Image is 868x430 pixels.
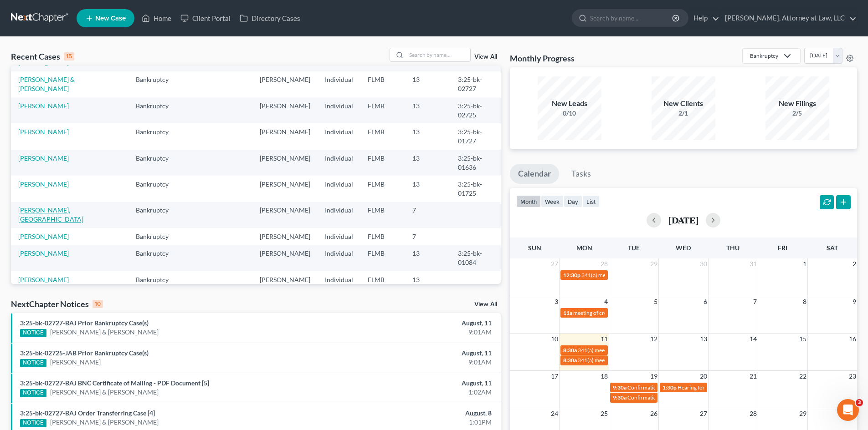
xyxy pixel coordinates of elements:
[778,244,787,252] span: Fri
[360,71,405,97] td: FLMB
[18,154,69,162] a: [PERSON_NAME]
[541,195,564,207] button: week
[360,150,405,176] td: FLMB
[678,384,749,391] span: Hearing for [PERSON_NAME]
[550,371,559,382] span: 17
[11,298,103,309] div: NextChapter Notices
[360,202,405,228] td: FLMB
[318,97,360,123] td: Individual
[550,258,559,269] span: 27
[340,358,492,367] div: 9:01AM
[663,384,677,391] span: 1:30p
[18,76,75,92] a: [PERSON_NAME] & [PERSON_NAME]
[649,334,658,344] span: 12
[405,150,451,176] td: 13
[20,319,149,327] a: 3:25-bk-02727-BAJ Prior Bankruptcy Case(s)
[652,98,715,109] div: New Clients
[318,271,360,288] td: Individual
[798,408,807,419] span: 29
[318,245,360,271] td: Individual
[20,359,46,367] div: NOTICE
[340,319,492,328] div: August, 11
[128,245,185,271] td: Bankruptcy
[18,206,83,223] a: [PERSON_NAME], [GEOGRAPHIC_DATA]
[563,309,572,316] span: 11a
[128,228,185,245] td: Bankruptcy
[720,10,857,26] a: [PERSON_NAME], Attorney at Law, LLC
[451,150,500,176] td: 3:25-bk-01636
[563,272,580,278] span: 12:30p
[573,309,673,316] span: meeting of creditors for [PERSON_NAME]
[516,195,541,207] button: month
[600,371,609,382] span: 18
[235,10,305,26] a: Directory Cases
[92,300,103,308] div: 10
[20,419,46,427] div: NOTICE
[603,296,609,307] span: 4
[176,10,235,26] a: Client Portal
[848,371,857,382] span: 23
[18,50,113,66] a: Beckworth II, [PERSON_NAME] & [PERSON_NAME]
[128,97,185,123] td: Bankruptcy
[451,176,500,202] td: 3:25-bk-01725
[340,379,492,388] div: August, 11
[20,389,46,397] div: NOTICE
[360,176,405,202] td: FLMB
[576,244,592,252] span: Mon
[406,48,470,61] input: Search by name...
[405,123,451,149] td: 13
[550,408,559,419] span: 24
[405,176,451,202] td: 13
[405,71,451,97] td: 13
[613,384,627,391] span: 9:30a
[20,409,155,417] a: 3:25-bk-02727-BAJ Order Transferring Case [4]
[340,418,492,427] div: 1:01PM
[451,97,500,123] td: 3:25-bk-02725
[128,202,185,228] td: Bankruptcy
[554,296,559,307] span: 3
[360,245,405,271] td: FLMB
[360,123,405,149] td: FLMB
[649,408,658,419] span: 26
[676,244,691,252] span: Wed
[50,388,159,397] a: [PERSON_NAME] & [PERSON_NAME]
[852,296,857,307] span: 9
[18,102,69,110] a: [PERSON_NAME]
[50,418,159,427] a: [PERSON_NAME] & [PERSON_NAME]
[600,258,609,269] span: 28
[628,244,640,252] span: Tue
[128,71,185,97] td: Bankruptcy
[18,180,69,188] a: [PERSON_NAME]
[20,379,209,387] a: 3:25-bk-02727-BAJ BNC Certificate of Mailing - PDF Document [5]
[765,98,829,109] div: New Filings
[451,123,500,149] td: 3:25-bk-01727
[563,357,577,364] span: 8:30a
[578,347,666,354] span: 341(a) meeting for [PERSON_NAME]
[578,357,666,364] span: 341(a) meeting for [PERSON_NAME]
[613,394,627,401] span: 9:30a
[689,10,719,26] a: Help
[827,244,838,252] span: Sat
[128,176,185,202] td: Bankruptcy
[405,97,451,123] td: 13
[563,164,599,184] a: Tasks
[18,276,69,283] a: [PERSON_NAME]
[563,347,577,354] span: 8:30a
[340,349,492,358] div: August, 11
[699,408,708,419] span: 27
[600,408,609,419] span: 25
[564,195,582,207] button: day
[528,244,541,252] span: Sun
[627,394,731,401] span: Confirmation hearing for [PERSON_NAME]
[538,98,601,109] div: New Leads
[703,296,708,307] span: 6
[802,296,807,307] span: 8
[582,195,600,207] button: list
[581,272,669,278] span: 341(a) meeting for [PERSON_NAME]
[649,371,658,382] span: 19
[802,258,807,269] span: 1
[252,202,318,228] td: [PERSON_NAME]
[699,371,708,382] span: 20
[550,334,559,344] span: 10
[18,249,69,257] a: [PERSON_NAME]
